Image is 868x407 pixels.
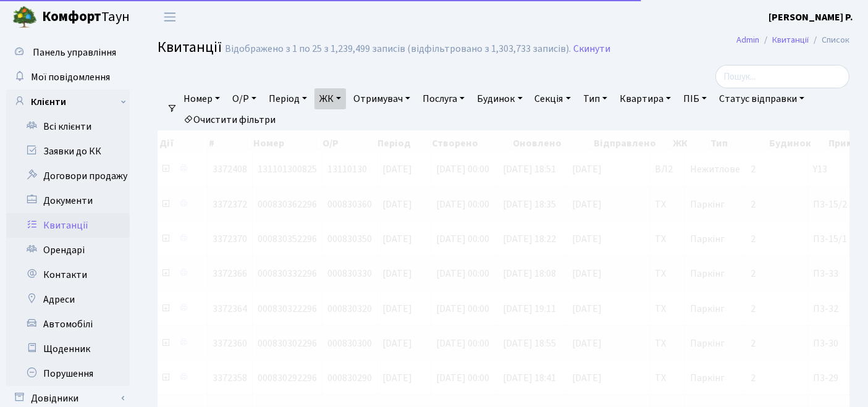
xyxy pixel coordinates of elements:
[6,213,130,238] a: Квитанції
[227,88,261,109] a: О/Р
[154,7,185,27] button: Переключити навігацію
[33,46,116,59] span: Панель управління
[6,287,130,312] a: Адреси
[6,361,130,386] a: Порушення
[6,312,130,337] a: Автомобілі
[6,238,130,262] a: Орендарі
[42,7,130,28] span: Таун
[530,88,576,109] a: Секція
[418,88,470,109] a: Послуга
[12,5,37,30] img: logo.png
[472,88,527,109] a: Будинок
[736,33,759,46] a: Admin
[31,70,110,84] span: Мої повідомлення
[158,36,222,58] span: Квитанції
[179,88,225,109] a: Номер
[6,114,130,139] a: Всі клієнти
[6,65,130,90] a: Мої повідомлення
[179,109,280,130] a: Очистити фільтри
[578,88,612,109] a: Тип
[718,27,868,53] nav: breadcrumb
[573,43,610,55] a: Скинути
[6,188,130,213] a: Документи
[678,88,712,109] a: ПІБ
[6,40,130,65] a: Панель управління
[314,88,346,109] a: ЖК
[769,10,853,25] a: [PERSON_NAME] Р.
[715,65,849,88] input: Пошук...
[615,88,676,109] a: Квартира
[714,88,809,109] a: Статус відправки
[6,90,130,114] a: Клієнти
[264,88,312,109] a: Період
[772,33,809,46] a: Квитанції
[769,10,853,24] b: [PERSON_NAME] Р.
[348,88,415,109] a: Отримувач
[6,337,130,361] a: Щоденник
[225,43,571,55] div: Відображено з 1 по 25 з 1,239,499 записів (відфільтровано з 1,303,733 записів).
[809,33,849,47] li: Список
[6,164,130,188] a: Договори продажу
[42,7,101,27] b: Комфорт
[6,139,130,164] a: Заявки до КК
[6,262,130,287] a: Контакти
